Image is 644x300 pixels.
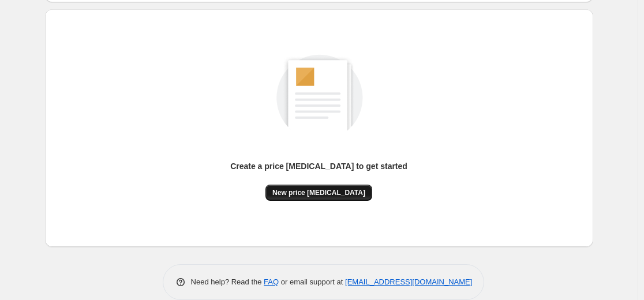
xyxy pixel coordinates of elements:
[191,277,264,286] span: Need help? Read the
[272,188,365,197] span: New price [MEDICAL_DATA]
[345,277,472,286] a: [EMAIL_ADDRESS][DOMAIN_NAME]
[230,160,407,172] p: Create a price [MEDICAL_DATA] to get started
[264,277,279,286] a: FAQ
[279,277,345,286] span: or email support at
[265,185,372,201] button: New price [MEDICAL_DATA]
